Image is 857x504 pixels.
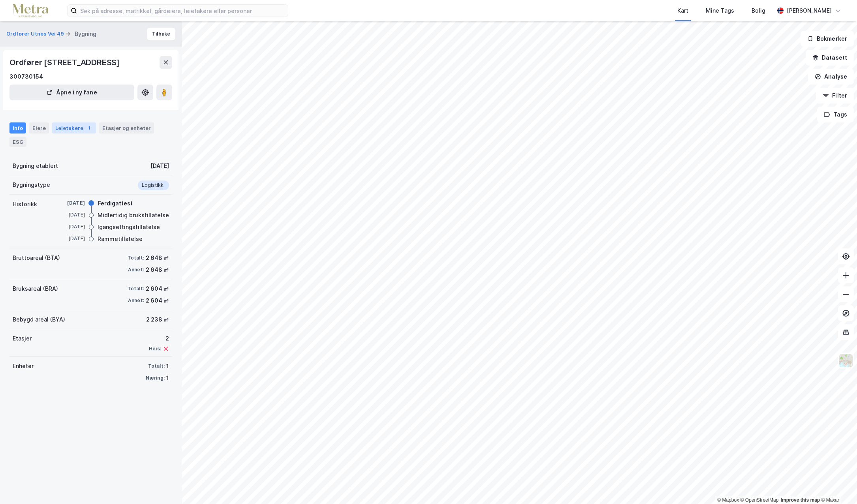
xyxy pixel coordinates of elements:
div: Info [9,122,26,134]
div: Igangsettingstillatelse [98,222,160,232]
div: Ferdigattest [98,199,133,208]
div: Totalt: [128,255,144,261]
div: Midlertidig brukstillatelse [98,211,169,220]
iframe: Chat Widget [818,466,857,504]
div: [DATE] [53,211,85,218]
div: 300730154 [9,72,43,81]
input: Søk på adresse, matrikkel, gårdeiere, leietakere eller personer [77,5,288,17]
div: Bygningstype [13,180,50,190]
div: 2 604 ㎡ [146,284,169,293]
div: Bebygd areal (BYA) [13,315,65,324]
button: Tilbake [147,28,175,40]
div: Mine Tags [706,6,734,15]
div: Annet: [128,297,144,304]
button: Åpne i ny fane [9,85,134,100]
div: Totalt: [128,286,144,292]
div: Enheter [13,361,34,371]
div: Historikk [13,199,37,209]
div: Bolig [752,6,765,15]
div: Annet: [128,267,144,273]
div: Totalt: [148,363,165,369]
img: metra-logo.256734c3b2bbffee19d4.png [13,4,48,18]
div: Heis: [149,346,161,352]
div: Bygning [75,29,96,39]
button: Filter [816,88,854,103]
div: 2 238 ㎡ [146,315,169,324]
div: Kontrollprogram for chat [818,466,857,504]
div: Rammetillatelse [98,234,143,244]
div: Næring: [146,375,165,381]
div: Ordfører [STREET_ADDRESS] [9,56,121,69]
div: 1 [166,361,169,371]
div: [PERSON_NAME] [787,6,832,15]
button: Analyse [808,69,854,85]
div: Kart [677,6,688,15]
div: [DATE] [150,161,169,171]
div: ESG [9,137,26,147]
div: 1 [166,373,169,383]
button: Datasett [806,50,854,66]
div: [DATE] [53,223,85,230]
a: OpenStreetMap [740,497,779,503]
button: Bokmerker [801,31,854,47]
div: Eiere [29,122,49,134]
div: Bygning etablert [13,161,58,171]
div: 2 604 ㎡ [146,296,169,305]
a: Improve this map [781,497,820,503]
div: 2 [149,334,169,343]
div: Bruttoareal (BTA) [13,253,60,263]
div: 1 [85,124,93,132]
a: Mapbox [717,497,739,503]
div: [DATE] [53,235,85,242]
div: Bruksareal (BRA) [13,284,58,293]
div: 2 648 ㎡ [146,265,169,275]
button: Ordfører Utnes Vei 49 [6,30,66,38]
img: Z [838,353,853,368]
div: 2 648 ㎡ [146,253,169,263]
div: Leietakere [52,122,96,134]
button: Tags [817,107,854,122]
div: Etasjer [13,334,32,343]
div: Etasjer og enheter [102,124,151,132]
div: [DATE] [53,199,85,207]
